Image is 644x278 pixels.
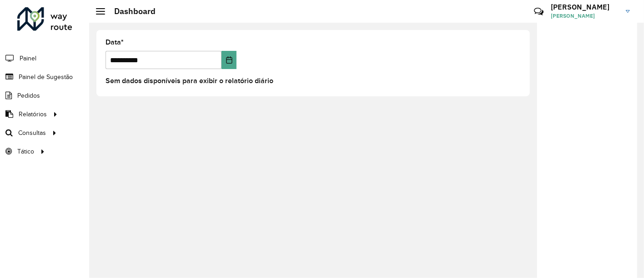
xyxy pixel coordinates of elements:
span: Relatórios [19,109,47,119]
span: Consultas [18,128,46,138]
span: Tático [17,147,34,156]
h2: Dashboard [105,6,156,16]
a: Contato Rápido [529,2,548,21]
button: Choose Date [221,51,236,69]
span: Pedidos [17,91,40,100]
label: Data [106,37,124,48]
label: Sem dados disponíveis para exibir o relatório diário [106,75,273,86]
span: Painel [20,54,36,63]
span: Painel de Sugestão [19,72,73,82]
span: [PERSON_NAME] [551,12,619,20]
h3: [PERSON_NAME] [551,3,619,11]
